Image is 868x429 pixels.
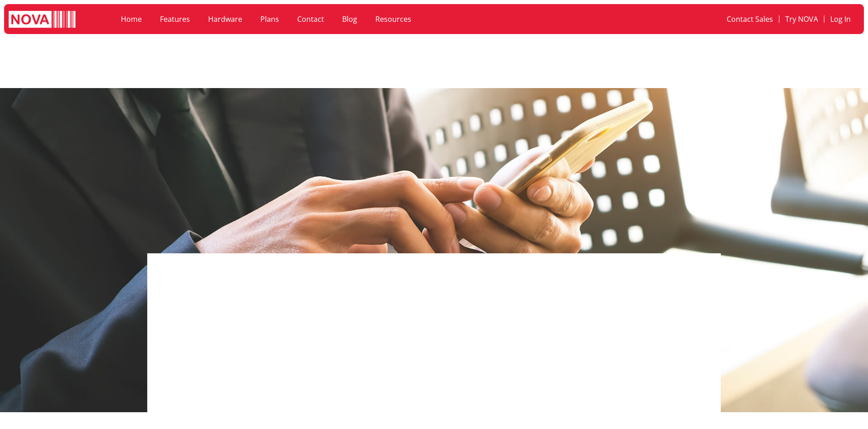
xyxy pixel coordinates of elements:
a: Log In [824,9,857,30]
nav: Menu [112,9,598,30]
a: Resources [366,9,420,30]
nav: Menu [608,9,856,30]
a: Blog [333,9,366,30]
a: Home [112,9,151,30]
a: Plans [251,9,288,30]
a: Hardware [199,9,251,30]
a: Try NOVA [779,9,824,30]
a: Contact Sales [721,9,779,30]
a: Contact [288,9,333,30]
img: logo white [9,11,75,30]
a: Features [151,9,199,30]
